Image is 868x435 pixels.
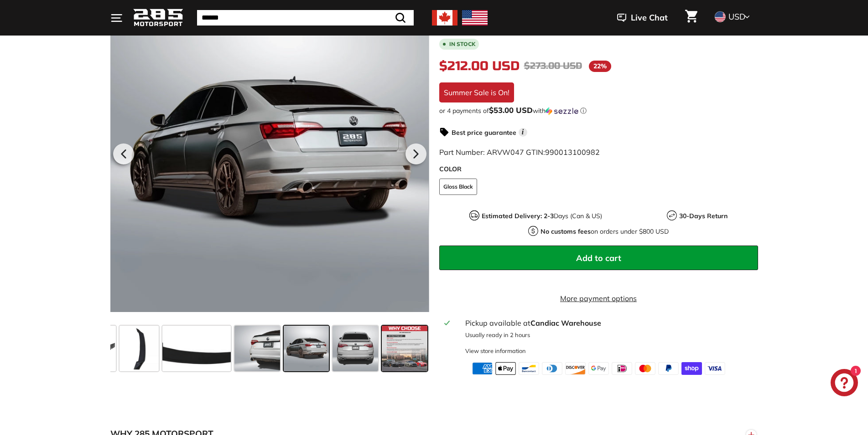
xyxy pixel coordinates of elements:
[546,107,578,115] img: Sezzle
[679,212,728,220] strong: 30-Days Return
[472,362,493,375] img: american_express
[482,212,554,220] strong: Estimated Delivery: 2-3
[705,362,725,375] img: visa
[589,61,611,72] span: 22%
[658,362,679,375] img: paypal
[439,106,758,115] div: or 4 payments of$53.00 USDwithSezzle Click to learn more about Sezzle
[519,362,539,375] img: bancontact
[449,41,475,47] b: In stock
[524,60,582,72] span: $273.00 USD
[519,128,527,137] span: i
[680,2,703,33] a: Cart
[542,362,562,375] img: diners_club
[489,105,533,115] span: $53.00 USD
[576,253,621,263] span: Add to cart
[482,211,602,221] p: Days (Can & US)
[495,362,516,375] img: apple_pay
[605,6,680,29] button: Live Chat
[565,362,586,375] img: discover
[439,246,758,270] button: Add to cart
[631,12,668,24] span: Live Chat
[452,128,516,137] strong: Best price guarantee
[439,106,758,115] div: or 4 payments of with
[439,148,600,157] span: Part Number: ARVW047 GTIN:
[728,11,745,22] span: USD
[530,318,601,328] strong: Candiac Warehouse
[439,58,520,74] span: $212.00 USD
[681,362,702,375] img: shopify_pay
[541,227,591,235] strong: No customs fees
[133,7,183,29] img: Logo_285_Motorsport_areodynamics_components
[197,10,414,26] input: Search
[635,362,655,375] img: master
[541,227,669,236] p: on orders under $800 USD
[545,148,600,157] span: 990013100982
[439,82,514,102] div: Summer Sale is On!
[828,369,861,399] inbox-online-store-chat: Shopify online store chat
[439,293,758,304] a: More payment options
[588,362,609,375] img: google_pay
[612,362,632,375] img: ideal
[465,347,526,355] div: View store information
[465,331,752,339] p: Usually ready in 2 hours
[465,317,752,328] div: Pickup available at
[439,164,758,174] label: COLOR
